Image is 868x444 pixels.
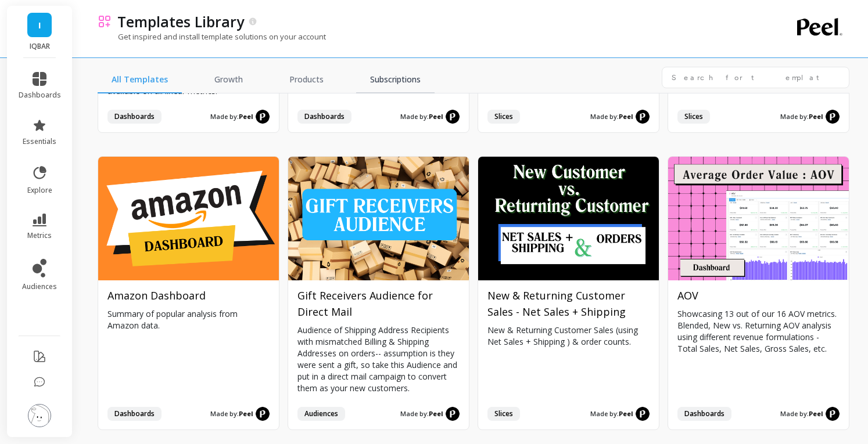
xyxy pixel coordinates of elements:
[38,19,41,32] span: I
[19,91,61,100] span: dashboards
[19,42,61,51] p: IQBAR
[23,137,56,146] span: essentials
[275,67,338,93] a: Products
[200,67,257,93] a: Growth
[356,67,435,93] a: Subscriptions
[27,231,52,240] span: metrics
[98,67,182,93] a: All Templates
[662,67,850,88] input: Search for templates
[28,404,51,427] img: profile picture
[27,186,52,195] span: explore
[98,67,435,93] nav: Tabs
[117,12,244,31] p: Templates Library
[98,15,112,28] img: header icon
[22,282,57,291] span: audiences
[98,31,326,42] p: Get inspired and install template solutions on your account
